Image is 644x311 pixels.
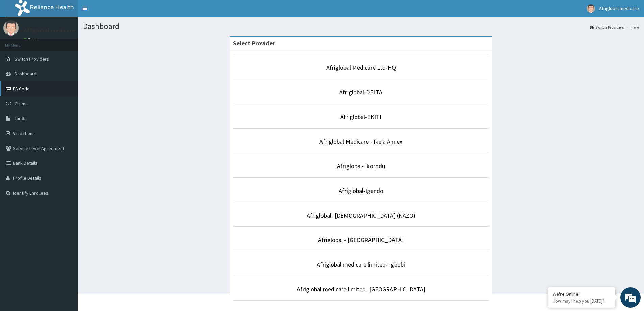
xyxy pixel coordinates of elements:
a: Afriglobal-EKITI [340,113,381,121]
a: Afriglobal- Ikorodu [337,162,385,170]
span: Dashboard [15,71,37,77]
span: Switch Providers [15,56,49,62]
a: Afriglobal medicare limited- [GEOGRAPHIC_DATA] [297,285,425,293]
p: Afriglobal medicare [24,27,75,34]
a: Afriglobal-DELTA [339,88,382,96]
span: Afriglobal medicare [599,5,639,12]
span: Claims [15,101,28,107]
a: Afriglobal Medicare - Ikeja Annex [319,138,402,146]
p: How may I help you today? [553,298,610,304]
span: Tariffs [15,115,27,121]
a: Afriglobal-Igando [339,187,383,195]
li: Here [624,24,639,30]
div: We're Online! [553,291,610,297]
img: User Image [587,4,595,13]
img: User Image [3,20,19,36]
a: Afriglobal Medicare Ltd-HQ [326,64,396,71]
a: Online [24,37,40,42]
a: Afriglobal - [GEOGRAPHIC_DATA] [318,236,404,244]
a: Switch Providers [590,24,624,30]
a: Afriglobal- [DEMOGRAPHIC_DATA] (NAZO) [307,212,415,219]
strong: Select Provider [233,39,275,47]
a: Afriglobal medicare limited- Igbobi [317,261,405,268]
h1: Dashboard [83,22,639,31]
